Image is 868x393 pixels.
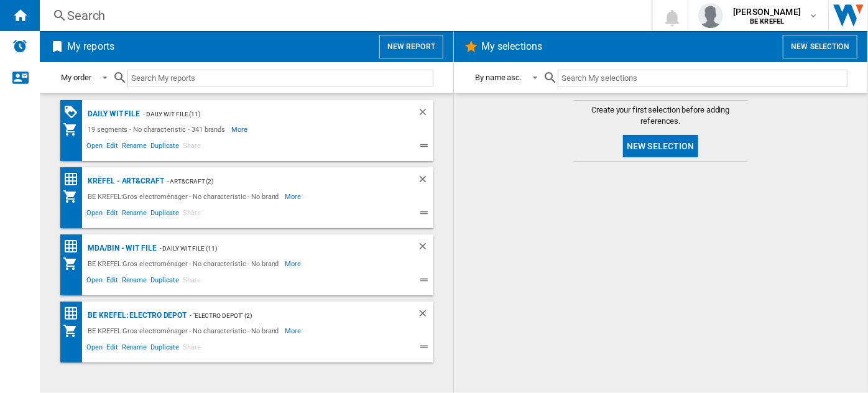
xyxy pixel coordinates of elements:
div: BE KREFEL:Gros electroménager - No characteristic - No brand [85,189,285,204]
div: Price Matrix [63,172,85,187]
span: Edit [104,140,120,155]
div: BE KREFEL: Electro depot [85,308,187,323]
div: Delete [417,241,433,256]
span: [PERSON_NAME] [733,6,801,18]
div: MDA/BIN - WIT file [85,241,157,256]
span: Edit [104,207,120,222]
div: 19 segments - No characteristic - 341 brands [85,122,232,137]
b: BE KREFEL [750,17,784,25]
span: Rename [120,207,149,222]
div: - "Electro depot" (2) [187,308,392,323]
span: Share [181,140,203,155]
span: More [285,323,303,338]
div: Price Matrix [63,306,85,321]
div: - Art&Craft (2) [164,173,392,189]
div: BE KREFEL:Gros electroménager - No characteristic - No brand [85,323,285,338]
div: Krëfel - Art&Craft [85,173,164,189]
div: By name asc. [476,73,522,82]
span: Share [181,274,203,289]
div: My Assortment [63,122,85,137]
div: Search [67,7,619,24]
span: Share [181,207,203,222]
div: My Assortment [63,256,85,271]
button: New report [379,35,443,58]
span: Duplicate [149,274,181,289]
div: - Daily WIT file (11) [157,241,392,256]
span: Rename [120,274,149,289]
span: Rename [120,341,149,356]
span: Rename [120,140,149,155]
span: Open [85,207,105,222]
div: Price Matrix [63,239,85,254]
h2: My reports [65,35,117,58]
span: More [231,122,249,137]
span: More [285,256,303,271]
div: Delete [417,173,433,189]
span: Edit [104,341,120,356]
span: Share [181,341,203,356]
span: Duplicate [149,207,181,222]
img: alerts-logo.svg [12,39,27,53]
button: New selection [783,35,857,58]
span: Edit [104,274,120,289]
span: Open [85,274,105,289]
div: My Assortment [63,189,85,204]
span: Open [85,140,105,155]
div: Delete [417,106,433,122]
div: Delete [417,308,433,323]
div: BE KREFEL:Gros electroménager - No characteristic - No brand [85,256,285,271]
button: New selection [623,135,698,157]
span: Duplicate [149,140,181,155]
span: Duplicate [149,341,181,356]
input: Search My reports [127,70,433,86]
div: PROMOTIONS Matrix [63,104,85,120]
div: My Assortment [63,323,85,338]
img: profile.jpg [698,3,723,28]
h2: My selections [479,35,545,58]
input: Search My selections [558,70,847,86]
div: Daily WIT file [85,106,141,122]
div: - Daily WIT file (11) [140,106,392,122]
span: Create your first selection before adding references. [574,104,748,127]
div: My order [62,73,91,82]
span: More [285,189,303,204]
span: Open [85,341,105,356]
